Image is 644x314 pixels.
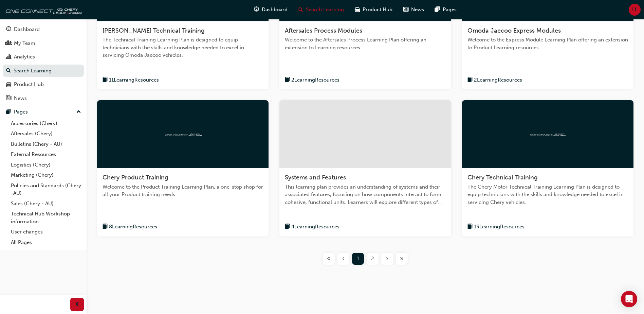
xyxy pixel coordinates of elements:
button: First page [321,253,336,265]
a: Accessories (Chery) [8,118,84,129]
div: Analytics [14,53,35,61]
span: up-icon [76,108,81,117]
span: book-icon [103,76,108,84]
div: Pages [14,108,28,116]
span: ‹ [342,255,345,263]
a: Policies and Standards (Chery -AU) [8,180,84,198]
a: Systems and FeaturesThis learning plan provides an understanding of systems and their associated ... [279,100,451,237]
span: The Chery Motor Technical Training Learning Plan is designed to equip technicians with the skills... [467,183,628,206]
span: Welcome to the Product Training Learning Plan, a one-stop shop for all your Product training needs. [103,183,263,198]
a: Technical Hub Workshop information [8,209,84,227]
a: External Resources [8,149,84,160]
span: news-icon [403,5,408,14]
a: News [3,92,84,105]
a: guage-iconDashboard [249,3,293,17]
a: Marketing (Chery) [8,170,84,180]
span: search-icon [6,68,11,74]
span: 13 Learning Resources [474,223,525,231]
span: [PERSON_NAME] Technical Training [103,27,205,34]
span: Aftersales Process Modules [285,27,362,34]
span: guage-icon [6,27,11,33]
span: news-icon [6,95,11,102]
span: Pages [443,6,457,14]
button: book-icon4LearningResources [285,223,339,231]
span: LL [632,6,638,14]
span: Welcome to the Express Module Learning Plan offering an extension to Product Learning resources. [467,36,628,51]
span: The Technical Training Learning Plan is designed to equip technicians with the skills and knowled... [103,36,263,59]
span: Chery Product Training [103,174,168,181]
button: book-icon2LearningResources [285,76,339,84]
button: Page 2 [365,253,380,265]
a: My Team [3,37,84,50]
span: Omoda Jaecoo Express Modules [467,27,561,34]
a: Sales (Chery - AU) [8,198,84,209]
a: Aftersales (Chery) [8,128,84,139]
span: 2 Learning Resources [291,76,339,84]
button: Page 1 [351,253,365,265]
a: oneconnectChery Technical TrainingThe Chery Motor Technical Training Learning Plan is designed to... [462,100,633,237]
button: Pages [3,106,84,118]
div: Product Hub [14,81,44,88]
a: news-iconNews [398,3,429,17]
span: 2 Learning Resources [474,76,522,84]
span: Welcome to the Aftersales Process Learning Plan offering an extension to Learning resources. [285,36,445,51]
a: search-iconSearch Learning [293,3,349,17]
span: pages-icon [435,5,440,14]
span: « [327,255,331,263]
button: Last page [394,253,409,265]
span: book-icon [467,76,473,84]
span: 1 [357,255,359,263]
button: book-icon11LearningResources [103,76,159,84]
span: search-icon [298,5,303,14]
span: This learning plan provides an understanding of systems and their associated features, focusing o... [285,183,445,206]
span: chart-icon [6,54,11,60]
a: User changes [8,227,84,237]
span: › [386,255,388,263]
a: Logistics (Chery) [8,160,84,170]
img: oneconnect [3,3,81,16]
span: Search Learning [306,6,344,14]
div: News [14,94,27,102]
button: book-icon8LearningResources [103,223,157,231]
span: car-icon [6,82,11,88]
a: Search Learning [3,65,84,77]
span: book-icon [285,223,290,231]
a: Bulletins (Chery - AU) [8,139,84,150]
a: car-iconProduct Hub [349,3,398,17]
button: DashboardMy TeamAnalyticsSearch LearningProduct HubNews [3,22,84,106]
a: Product Hub [3,78,84,91]
a: oneconnectChery Product TrainingWelcome to the Product Training Learning Plan, a one-stop shop fo... [97,100,269,237]
a: All Pages [8,237,84,248]
span: people-icon [6,40,11,47]
span: book-icon [285,76,290,84]
button: book-icon13LearningResources [467,223,525,231]
span: Systems and Features [285,174,346,181]
span: book-icon [103,223,108,231]
div: Dashboard [14,25,40,33]
div: My Team [14,39,35,47]
div: Open Intercom Messenger [621,291,637,307]
span: Dashboard [262,6,288,14]
span: 8 Learning Resources [109,223,157,231]
button: Previous page [336,253,351,265]
span: Product Hub [363,6,392,14]
span: book-icon [467,223,473,231]
a: pages-iconPages [429,3,462,17]
span: prev-icon [75,300,80,309]
span: guage-icon [254,5,259,14]
span: 4 Learning Resources [291,223,339,231]
button: LL [629,4,641,16]
span: 11 Learning Resources [109,76,159,84]
a: Analytics [3,51,84,63]
span: Chery Technical Training [467,174,538,181]
a: Dashboard [3,23,84,36]
img: oneconnect [164,131,202,137]
button: book-icon2LearningResources [467,76,522,84]
button: Next page [380,253,394,265]
span: car-icon [355,5,360,14]
span: News [411,6,424,14]
span: » [400,255,404,263]
img: oneconnect [529,131,566,137]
